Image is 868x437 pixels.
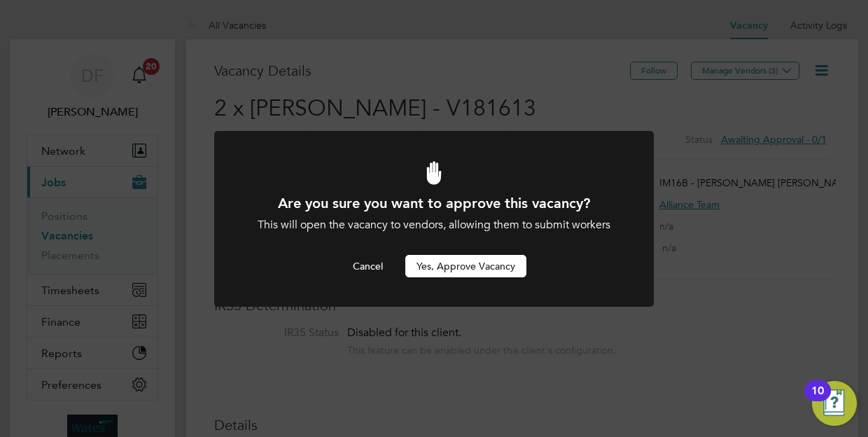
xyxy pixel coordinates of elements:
[812,381,857,426] button: Open Resource Center, 10 new notifications
[252,194,616,212] h1: Are you sure you want to approve this vacancy?
[342,255,394,277] button: Cancel
[258,218,610,232] span: This will open the vacancy to vendors, allowing them to submit workers
[405,255,526,277] button: Yes, Approve Vacancy
[811,391,824,409] div: 10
